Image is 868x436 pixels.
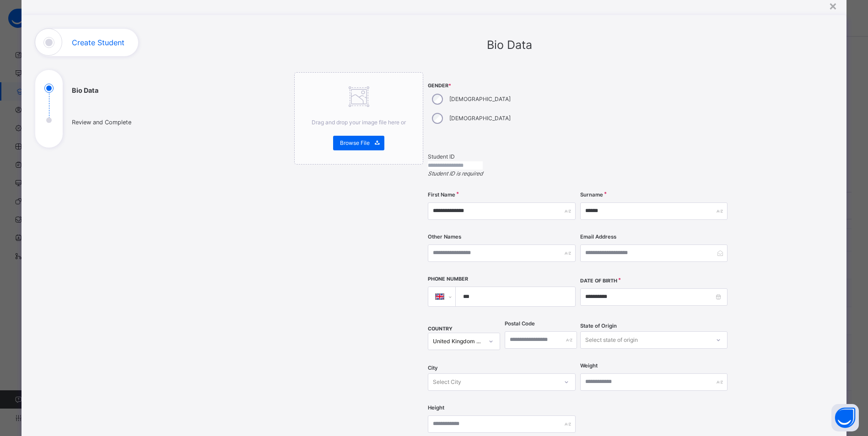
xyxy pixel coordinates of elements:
[428,82,575,90] span: Gender
[487,38,532,52] span: Bio Data
[580,362,598,370] label: Weight
[449,114,511,122] label: [DEMOGRAPHIC_DATA]
[585,331,638,349] div: Select state of origin
[340,139,370,147] span: Browse File
[428,233,461,241] label: Other Names
[428,191,455,199] label: First Name
[428,153,455,160] label: Student ID
[831,404,859,431] button: Open asap
[428,276,468,283] label: Phone Number
[433,373,461,391] div: Select City
[580,191,603,199] label: Surname
[580,233,616,241] label: Email Address
[72,39,124,46] h1: Create Student
[433,337,483,346] div: United Kingdom of [GEOGRAPHIC_DATA] and [GEOGRAPHIC_DATA]
[294,72,423,165] div: Drag and drop your image file here orBrowse File
[449,95,511,103] label: [DEMOGRAPHIC_DATA]
[580,277,617,285] label: Date of Birth
[428,404,444,412] label: Height
[428,364,438,372] span: City
[312,119,406,126] span: Drag and drop your image file here or
[428,326,453,332] span: COUNTRY
[428,170,483,177] em: Student ID is required
[580,322,617,330] span: State of Origin
[505,320,535,328] label: Postal Code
